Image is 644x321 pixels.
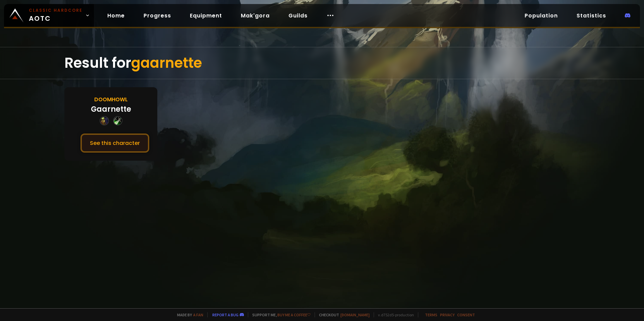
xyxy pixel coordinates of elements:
button: See this character [80,133,149,153]
div: Doomhowl [94,95,128,104]
span: Made by [173,312,203,317]
span: Support me, [248,312,311,317]
a: Classic HardcoreAOTC [4,4,94,27]
a: Progress [138,9,176,22]
a: Home [102,9,130,22]
a: Mak'gora [235,9,275,22]
span: gaarnette [131,53,202,73]
a: Report a bug [212,312,238,317]
a: Privacy [440,312,454,317]
div: Gaarnette [91,104,131,115]
span: AOTC [29,7,83,23]
a: Terms [425,312,437,317]
a: [DOMAIN_NAME] [340,312,370,317]
a: Buy me a coffee [277,312,311,317]
a: a fan [193,312,203,317]
a: Statistics [571,9,611,22]
div: Result for [64,47,580,79]
a: Consent [457,312,475,317]
a: Population [519,9,563,22]
a: Equipment [184,9,227,22]
span: v. d752d5 - production [374,312,414,317]
small: Classic Hardcore [29,7,83,13]
span: Checkout [315,312,370,317]
a: Guilds [283,9,313,22]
